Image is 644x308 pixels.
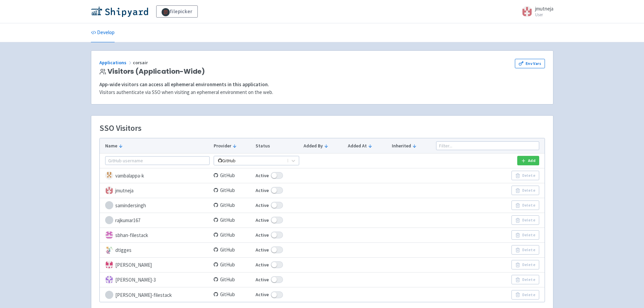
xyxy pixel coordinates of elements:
span: Active [256,246,269,254]
button: Delete [511,275,539,284]
a: Develop [91,23,115,42]
td: GitHub [212,257,254,272]
a: Env Vars [515,59,545,68]
span: Active [256,202,269,209]
td: jmutneja [100,183,212,198]
td: GitHub [212,272,254,287]
button: Delete [511,245,539,255]
td: GitHub [212,287,254,302]
span: Active [256,231,269,239]
span: Active [256,261,269,269]
input: GitHub username [105,156,210,165]
button: Delete [511,171,539,180]
h3: SSO Visitors [99,124,142,133]
td: GitHub [212,198,254,213]
td: vambalappa-k [100,168,212,183]
p: Visitors authenticate via SSO when visiting an ephemeral environment on the web. [99,89,545,96]
span: Visitors (Application-Wide) [108,68,205,75]
button: Delete [511,260,539,269]
td: GitHub [212,242,254,257]
td: GitHub [212,213,254,228]
th: Status [254,138,302,153]
span: jmutneja [535,5,553,12]
td: [PERSON_NAME]-3 [100,272,212,287]
span: Active [256,187,269,194]
img: Shipyard logo [91,6,148,17]
input: Filter... [436,141,539,150]
td: GitHub [212,183,254,198]
td: sbhan-filestack [100,228,212,242]
button: Delete [511,290,539,300]
button: Delete [511,200,539,210]
td: samindersingh [100,198,212,213]
button: Inherited [392,142,432,149]
a: filepicker [156,5,198,18]
td: [PERSON_NAME] [100,257,212,272]
td: [PERSON_NAME]-filestack [100,287,212,302]
button: Delete [511,215,539,225]
span: Active [256,276,269,284]
span: Active [256,291,269,299]
button: Add [517,156,539,165]
button: Added By [304,142,343,149]
span: corsair [133,60,149,66]
a: jmutneja User [518,6,553,17]
button: Name [105,142,210,149]
button: Provider [214,142,251,149]
small: User [535,13,553,17]
td: GitHub [212,168,254,183]
td: rajkumar167 [100,213,212,228]
a: Applications [99,60,133,66]
strong: App-wide visitors can access all ephemeral environments in this application. [99,81,269,88]
td: dtigges [100,242,212,257]
button: Delete [511,186,539,195]
td: GitHub [212,228,254,242]
button: Added At [348,142,387,149]
button: Delete [511,230,539,240]
span: Active [256,172,269,180]
span: Active [256,216,269,224]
